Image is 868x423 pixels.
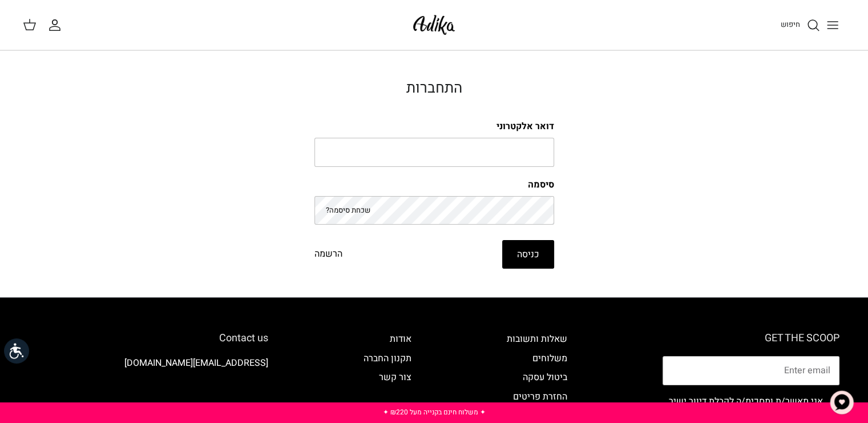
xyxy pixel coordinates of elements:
[820,13,845,38] button: Toggle menu
[663,356,839,386] input: Email
[663,332,839,345] h6: GET THE SCOOP
[314,120,554,133] label: דואר אלקטרוני
[532,352,567,365] a: משלוחים
[364,352,411,365] a: תקנון החברה
[390,332,411,346] a: אודות
[314,79,554,97] h2: התחברות
[314,178,554,191] label: סיסמה
[507,332,567,346] a: שאלות ותשובות
[781,18,820,32] a: חיפוש
[781,19,800,30] span: חיפוש
[410,11,458,38] img: Adika IL
[379,370,411,384] a: צור קשר
[523,370,567,384] a: ביטול עסקה
[48,18,66,32] a: החשבון שלי
[513,390,567,404] a: החזרת פריטים
[502,240,554,269] button: כניסה
[382,407,485,417] a: ✦ משלוח חינם בקנייה מעל ₪220 ✦
[314,247,342,262] a: הרשמה
[326,205,370,216] a: שכחת סיסמה?
[29,332,268,345] h6: Contact us
[124,356,268,370] a: [EMAIL_ADDRESS][DOMAIN_NAME]
[237,388,268,402] img: Adika IL
[825,385,859,420] button: צ'אט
